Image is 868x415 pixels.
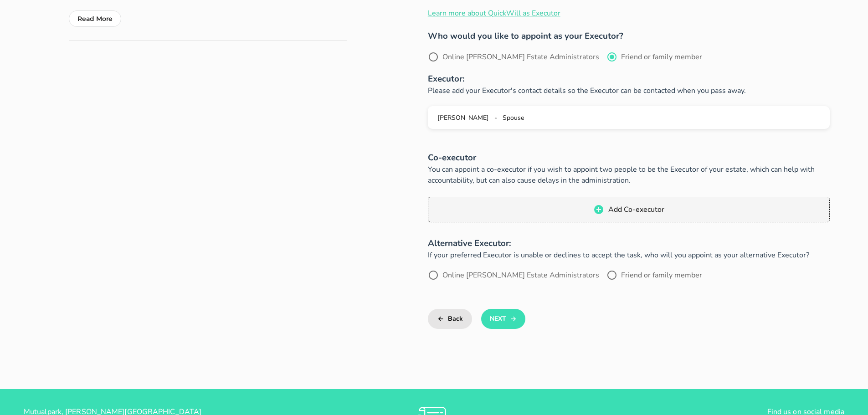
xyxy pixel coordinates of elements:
[428,309,472,329] button: Back
[442,52,599,61] label: Online [PERSON_NAME] Estate Administrators
[608,205,664,215] span: Add Co-executor
[428,8,560,18] a: Learn more about QuickWill as Executor
[69,10,121,27] button: Read More
[621,52,702,61] label: Friend or family member
[428,151,830,164] h3: Co-executor
[437,113,489,122] span: [PERSON_NAME]
[503,113,524,122] span: Spouse
[428,85,830,96] p: Please add your Executor's contact details so the Executor can be contacted when you pass away.
[494,113,497,122] span: -
[428,30,830,42] h3: Who would you like to appoint as your Executor?
[621,271,702,280] label: Friend or family member
[428,106,830,129] button: [PERSON_NAME] - Spouse
[428,250,830,261] p: If your preferred Executor is unable or declines to accept the task, who will you appoint as your...
[428,164,830,186] p: You can appoint a co-executor if you wish to appoint two people to be the Executor of your estate...
[442,271,599,280] label: Online [PERSON_NAME] Estate Administrators
[77,13,113,24] p: Read More
[428,197,830,222] button: Add Co-executor
[428,237,830,250] h3: Alternative Executor:
[428,72,830,85] h3: Executor:
[481,309,525,329] button: Next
